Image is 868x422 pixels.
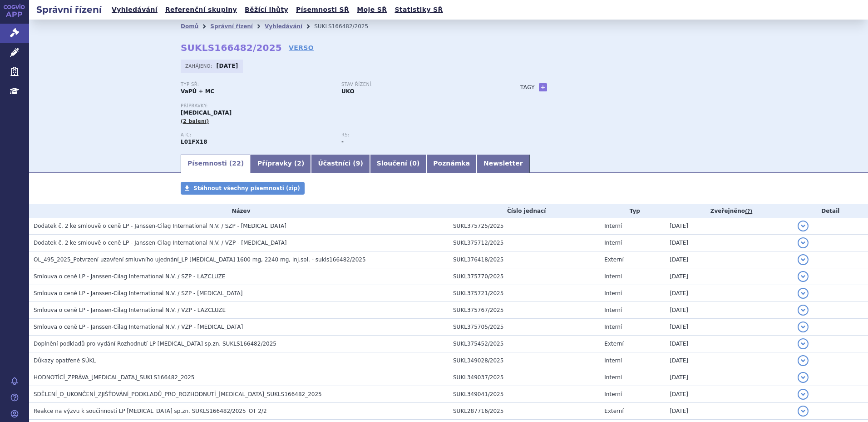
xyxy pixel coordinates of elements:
[449,218,600,235] td: SUKL375725/2025
[665,268,793,285] td: [DATE]
[289,43,314,52] a: VERSO
[798,322,809,332] button: detail
[665,369,793,386] td: [DATE]
[798,355,809,366] button: detail
[181,23,198,30] a: Domů
[449,336,600,352] td: SUKL375452/2025
[665,386,793,403] td: [DATE]
[449,285,600,302] td: SUKL375721/2025
[449,235,600,251] td: SUKL375712/2025
[604,223,622,229] span: Interní
[34,324,243,330] span: Smlouva o ceně LP - Janssen-Cilag International N.V. / VZP - RYBREVANT
[798,338,809,349] button: detail
[665,218,793,235] td: [DATE]
[34,290,242,296] span: Smlouva o ceně LP - Janssen-Cilag International N.V. / SZP - RYBREVANT
[341,82,493,87] p: Stav řízení:
[449,386,600,403] td: SUKL349041/2025
[426,155,477,173] a: Poznámka
[354,4,390,16] a: Moje SŘ
[798,406,809,417] button: detail
[449,251,600,268] td: SUKL376418/2025
[449,319,600,336] td: SUKL375705/2025
[297,160,301,167] span: 2
[341,88,355,95] strong: UKO
[29,204,449,218] th: Název
[232,160,241,167] span: 22
[163,4,240,16] a: Referenční skupiny
[745,208,752,215] abbr: (?)
[798,372,809,383] button: detail
[341,139,344,145] strong: -
[412,160,417,167] span: 0
[265,23,302,30] a: Vyhledávání
[604,273,622,280] span: Interní
[665,285,793,302] td: [DATE]
[520,82,535,93] h3: Tagy
[604,391,622,397] span: Interní
[34,273,225,280] span: Smlouva o ceně LP - Janssen-Cilag International N.V. / SZP - LAZCLUZE
[539,83,547,91] a: +
[109,4,160,16] a: Vyhledávání
[181,155,251,173] a: Písemnosti (22)
[449,204,600,218] th: Číslo jednací
[34,341,276,347] span: Doplnění podkladů pro vydání Rozhodnutí LP RYBREVANT sp.zn. SUKLS166482/2025
[29,3,109,16] h2: Správní řízení
[311,155,370,173] a: Účastníci (9)
[185,62,214,70] span: Zahájeno:
[665,336,793,352] td: [DATE]
[34,240,287,246] span: Dodatek č. 2 ke smlouvě o ceně LP - Janssen-Cilag International N.V. / VZP - RYBREVANT
[356,160,360,167] span: 9
[251,155,311,173] a: Přípravky (2)
[604,324,622,330] span: Interní
[604,307,622,313] span: Interní
[665,302,793,319] td: [DATE]
[242,4,291,16] a: Běžící lhůty
[181,42,282,53] strong: SUKLS166482/2025
[181,103,502,109] p: Přípravky:
[193,185,300,191] span: Stáhnout všechny písemnosti (zip)
[370,155,426,173] a: Sloučení (0)
[217,63,238,69] strong: [DATE]
[798,254,809,265] button: detail
[34,391,322,397] span: SDĚLENÍ_O_UKONČENÍ_ZJIŠŤOVÁNÍ_PODKLADŮ_PRO_ROZHODNUTÍ_RYBREVANT_SUKLS166482_2025
[392,4,445,16] a: Statistiky SŘ
[449,352,600,369] td: SUKL349028/2025
[798,389,809,400] button: detail
[314,20,380,33] li: SUKLS166482/2025
[665,235,793,251] td: [DATE]
[293,4,352,16] a: Písemnosti SŘ
[665,251,793,268] td: [DATE]
[604,290,622,296] span: Interní
[604,374,622,381] span: Interní
[798,305,809,316] button: detail
[34,307,226,313] span: Smlouva o ceně LP - Janssen-Cilag International N.V. / VZP - LAZCLUZE
[604,256,623,263] span: Externí
[665,204,793,218] th: Zveřejněno
[181,118,209,124] span: (2 balení)
[665,352,793,369] td: [DATE]
[600,204,665,218] th: Typ
[449,403,600,420] td: SUKL287716/2025
[181,182,305,195] a: Stáhnout všechny písemnosti (zip)
[341,132,493,138] p: RS:
[34,374,195,381] span: HODNOTÍCÍ_ZPRÁVA_RYBREVANT_SUKLS166482_2025
[798,271,809,282] button: detail
[34,256,366,263] span: OL_495_2025_Potvrzení uzavření smluvního ujednání_LP RYBREVANT 1600 mg, 2240 mg, inj.sol. - sukls...
[604,341,623,347] span: Externí
[477,155,530,173] a: Newsletter
[798,221,809,231] button: detail
[449,369,600,386] td: SUKL349037/2025
[34,408,267,414] span: Reakce na výzvu k součinnosti LP RYBREVANT sp.zn. SUKLS166482/2025_OT 2/2
[793,204,868,218] th: Detail
[604,357,622,364] span: Interní
[449,302,600,319] td: SUKL375767/2025
[34,357,96,364] span: Důkazy opatřené SÚKL
[798,288,809,299] button: detail
[665,319,793,336] td: [DATE]
[181,88,214,95] strong: VaPÚ + MC
[181,132,332,138] p: ATC:
[181,82,332,87] p: Typ SŘ:
[181,139,207,145] strong: AMIVANTAMAB
[604,240,622,246] span: Interní
[181,110,232,116] span: [MEDICAL_DATA]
